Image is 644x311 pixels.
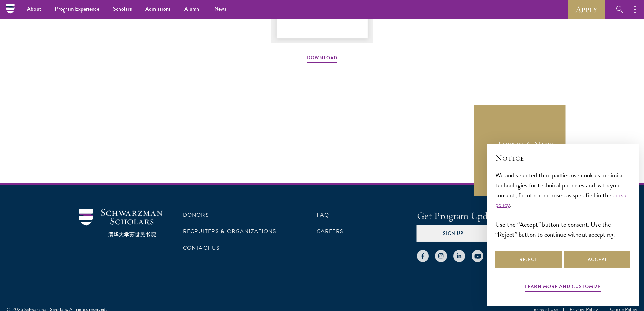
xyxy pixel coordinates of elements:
a: Download [307,53,337,64]
a: Recruiters & Organizations [183,227,277,236]
a: Events & News [474,105,566,196]
h2: Notice [495,152,630,164]
button: Learn more and customize [525,282,601,293]
a: cookie policy [495,190,628,210]
a: FAQ [317,211,329,219]
a: Careers [317,227,344,236]
img: Schwarzman Scholars [79,209,163,237]
h4: Get Program Updates [417,209,566,223]
a: Contact Us [183,244,220,252]
button: Accept [564,251,630,268]
button: Reject [495,251,562,268]
div: We and selected third parties use cookies or similar technologies for technical purposes and, wit... [495,170,630,239]
button: Sign Up [417,225,490,242]
a: Donors [183,211,209,219]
